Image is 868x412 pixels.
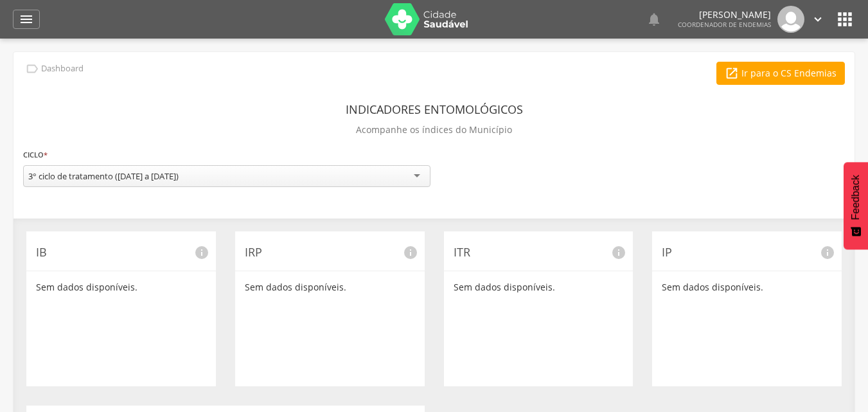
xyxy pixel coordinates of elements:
[811,6,825,33] a: 
[19,12,34,27] i: 
[25,62,39,76] i: 
[725,66,739,80] i: 
[811,12,825,26] i: 
[403,245,418,260] i: info
[194,245,209,260] i: info
[36,244,206,261] p: IB
[454,281,624,294] p: Sem dados disponíveis.
[844,162,868,249] button: Feedback - Mostrar pesquisa
[678,20,771,29] span: Coordenador de Endemias
[662,281,832,294] p: Sem dados disponíveis.
[646,6,662,33] a: 
[662,244,832,261] p: IP
[678,10,771,19] p: [PERSON_NAME]
[356,121,512,139] p: Acompanhe os índices do Município
[454,244,624,261] p: ITR
[28,170,179,182] div: 3° ciclo de tratamento ([DATE] a [DATE])
[646,12,662,27] i: 
[611,245,626,260] i: info
[245,244,415,261] p: IRP
[346,98,523,121] header: Indicadores Entomológicos
[36,281,206,294] p: Sem dados disponíveis.
[245,281,415,294] p: Sem dados disponíveis.
[13,10,40,29] a: 
[23,148,48,162] label: Ciclo
[820,245,835,260] i: info
[716,62,845,85] a: Ir para o CS Endemias
[41,64,84,74] p: Dashboard
[835,9,855,30] i: 
[850,175,862,220] span: Feedback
